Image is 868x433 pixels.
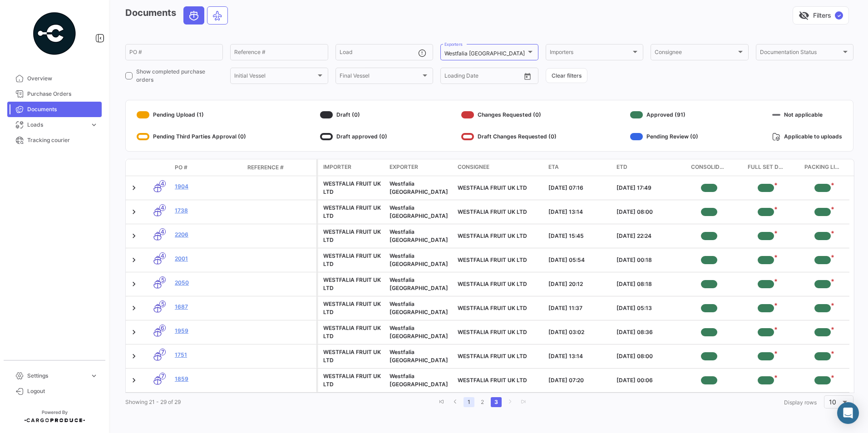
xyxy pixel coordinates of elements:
[323,204,382,220] div: WESTFALIA FRUIT UK LTD
[323,372,382,389] div: WESTFALIA FRUIT UK LTD
[27,74,98,83] span: Overview
[550,50,631,57] span: Importers
[461,108,557,122] div: Changes Requested (0)
[175,163,187,172] span: PO #
[458,256,527,263] span: WESTFALIA FRUIT UK LTD
[175,351,240,359] a: 1751
[548,256,609,264] div: [DATE] 05:54
[27,136,98,144] span: Tracking courier
[129,352,138,361] a: Expand/Collapse Row
[458,305,527,311] span: WESTFALIA FRUIT UK LTD
[144,164,171,171] datatable-header-cell: Transport mode
[390,228,450,244] div: Westfalia [GEOGRAPHIC_DATA]
[458,163,489,171] span: Consignee
[454,159,545,176] datatable-header-cell: Consignee
[247,163,284,172] span: Reference #
[548,280,609,288] div: [DATE] 20:12
[137,108,246,122] div: Pending Upload (1)
[234,74,316,80] span: Initial Vessel
[390,300,450,316] div: Westfalia [GEOGRAPHIC_DATA]
[613,159,681,176] datatable-header-cell: ETD
[137,129,246,144] div: Pending Third Parties Approval (0)
[681,159,738,176] datatable-header-cell: Consolidación de carga
[799,10,809,21] span: visibility_off
[184,7,204,24] button: Ocean
[159,252,166,259] span: 4
[521,69,534,83] button: Open calendar
[175,279,240,287] a: 2050
[129,376,138,385] a: Expand/Collapse Row
[458,377,527,384] span: WESTFALIA FRUIT UK LTD
[323,324,382,340] div: WESTFALIA FRUIT UK LTD
[159,276,166,283] span: 5
[390,276,450,292] div: Westfalia [GEOGRAPHIC_DATA]
[616,184,677,192] div: [DATE] 17:49
[90,372,98,380] span: expand_more
[464,397,474,407] a: 1
[175,231,240,239] a: 2206
[616,208,677,216] div: [DATE] 08:00
[159,373,166,379] span: 7
[616,280,677,288] div: [DATE] 08:18
[390,252,450,268] div: Westfalia [GEOGRAPHIC_DATA]
[129,231,138,241] a: Expand/Collapse Row
[548,184,609,192] div: [DATE] 07:16
[748,163,784,172] span: Full Set Docs WFCL
[616,352,677,360] div: [DATE] 08:00
[323,300,382,316] div: WESTFALIA FRUIT UK LTD
[320,108,387,122] div: Draft (0)
[546,68,587,83] button: Clear filters
[390,372,450,389] div: Westfalia [GEOGRAPHIC_DATA]
[458,208,527,215] span: WESTFALIA FRUIT UK LTD
[175,182,240,191] a: 1904
[90,121,98,129] span: expand_more
[804,163,841,172] span: Packing List
[458,280,527,287] span: WESTFALIA FRUIT UK LTD
[340,74,421,80] span: Final Vessel
[462,394,476,410] li: page 1
[548,232,609,240] div: [DATE] 15:45
[390,204,450,220] div: Westfalia [GEOGRAPHIC_DATA]
[129,280,138,289] a: Expand/Collapse Row
[444,74,457,80] input: From
[175,327,240,335] a: 1959
[548,304,609,312] div: [DATE] 11:37
[207,7,227,24] button: Air
[548,328,609,336] div: [DATE] 03:02
[27,105,98,113] span: Documents
[390,180,450,196] div: Westfalia [GEOGRAPHIC_DATA]
[323,252,382,268] div: WESTFALIA FRUIT UK LTD
[760,50,841,57] span: Documentation Status
[616,376,677,384] div: [DATE] 00:06
[323,163,351,171] span: Importer
[793,6,849,25] button: visibility_offFilters✓
[489,394,503,410] li: page 3
[464,74,500,80] input: To
[458,353,527,359] span: WESTFALIA FRUIT UK LTD
[738,159,794,176] datatable-header-cell: Full Set Docs WFCL
[548,352,609,360] div: [DATE] 13:14
[159,204,166,211] span: 4
[136,68,223,84] span: Show completed purchase orders
[175,375,240,383] a: 1859
[491,397,502,407] a: 3
[125,6,231,25] h3: Documents
[7,71,102,86] a: Overview
[548,376,609,384] div: [DATE] 07:20
[458,329,527,335] span: WESTFALIA FRUIT UK LTD
[386,159,454,176] datatable-header-cell: Exporter
[548,163,559,171] span: ETA
[616,163,627,171] span: ETD
[159,349,166,355] span: 7
[504,397,515,407] a: go to next page
[318,159,386,176] datatable-header-cell: Importer
[450,397,461,407] a: go to previous page
[125,399,181,405] span: Showing 21 - 29 of 29
[323,276,382,292] div: WESTFALIA FRUIT UK LTD
[323,228,382,244] div: WESTFALIA FRUIT UK LTD
[545,159,613,176] datatable-header-cell: ETA
[616,256,677,264] div: [DATE] 00:18
[794,159,851,176] datatable-header-cell: Packing List
[616,232,677,240] div: [DATE] 22:24
[27,372,86,380] span: Settings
